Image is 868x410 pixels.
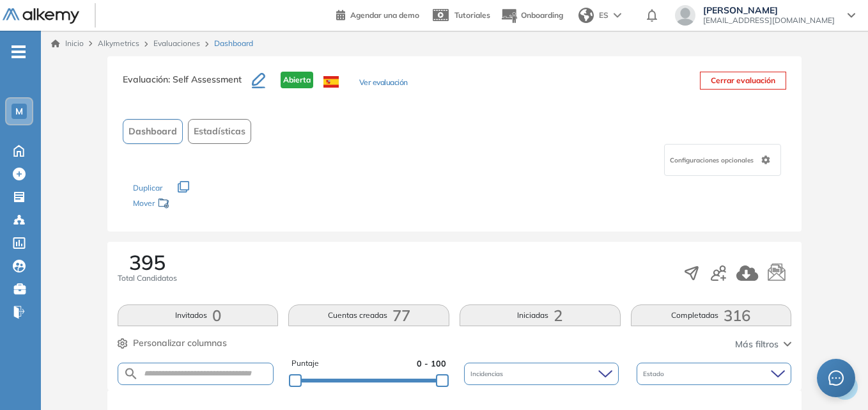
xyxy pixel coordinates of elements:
[614,13,621,18] img: arrow
[214,38,253,49] span: Dashboard
[454,10,490,20] span: Tutoriales
[288,304,449,326] button: Cuentas creadas77
[98,38,139,48] span: Alkymetrics
[828,370,844,386] span: message
[470,369,506,379] span: Incidencias
[735,338,779,351] span: Más filtros
[291,358,319,370] span: Puntaje
[703,15,835,26] span: [EMAIL_ADDRESS][DOMAIN_NAME]
[153,38,200,48] a: Evaluaciones
[188,119,251,144] button: Estadísticas
[123,119,183,144] button: Dashboard
[578,8,594,23] img: world
[460,304,621,326] button: Iniciadas2
[643,369,667,379] span: Estado
[168,74,242,85] span: : Self Assessment
[703,5,835,15] span: [PERSON_NAME]
[123,72,252,99] h3: Evaluación
[417,358,446,370] span: 0 - 100
[51,38,84,49] a: Inicio
[664,144,781,176] div: Configuraciones opcionales
[521,10,563,20] span: Onboarding
[118,272,177,284] span: Total Candidatos
[359,77,408,90] button: Ver evaluación
[599,10,608,21] span: ES
[670,155,756,165] span: Configuraciones opcionales
[194,125,245,138] span: Estadísticas
[336,6,419,22] a: Agendar una demo
[133,183,162,193] span: Duplicar
[133,336,227,350] span: Personalizar columnas
[323,76,339,88] img: ESP
[631,304,792,326] button: Completadas316
[500,2,563,29] button: Onboarding
[281,72,313,88] span: Abierta
[129,252,166,272] span: 395
[123,366,139,382] img: SEARCH_ALT
[637,363,791,385] div: Estado
[464,363,619,385] div: Incidencias
[118,304,279,326] button: Invitados0
[735,338,791,351] button: Más filtros
[350,10,419,20] span: Agendar una demo
[128,125,177,138] span: Dashboard
[12,51,26,53] i: -
[700,72,786,90] button: Cerrar evaluación
[133,193,261,216] div: Mover
[3,8,79,24] img: Logo
[15,106,23,116] span: M
[118,336,227,350] button: Personalizar columnas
